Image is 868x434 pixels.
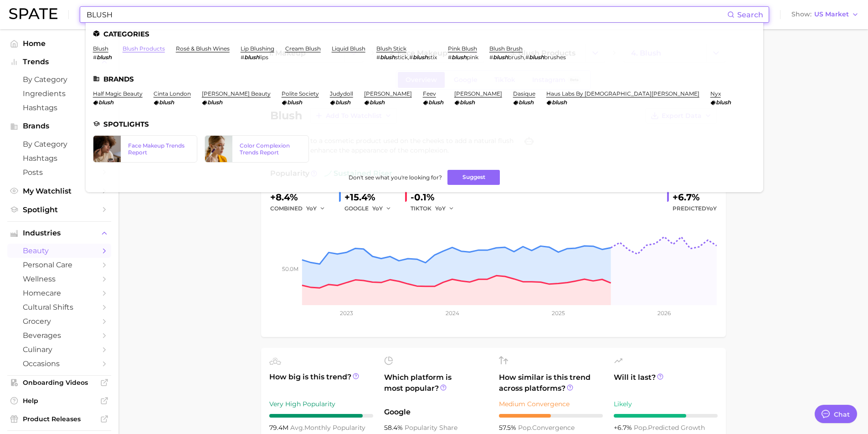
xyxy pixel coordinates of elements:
[306,204,317,212] span: YoY
[241,45,274,52] a: lip blushing
[513,90,535,97] a: dasique
[93,75,756,83] li: Brands
[269,424,290,432] span: 79.4m
[452,54,467,61] em: blush
[552,310,565,317] tspan: 2025
[241,54,244,61] span: #
[706,205,717,212] span: YoY
[23,359,96,368] span: occasions
[344,190,398,204] div: +15.4%
[123,45,165,52] a: blush products
[269,372,373,394] span: How big is this trend?
[269,398,373,409] div: Very High Popularity
[23,154,96,163] span: Hashtags
[413,54,428,61] em: blush
[380,54,395,61] em: blush
[282,90,319,97] a: polite society
[552,99,567,106] em: blush
[489,54,566,61] div: ,
[454,90,502,97] a: [PERSON_NAME]
[7,165,111,179] a: Posts
[791,12,812,17] span: Show
[290,424,365,432] span: monthly popularity
[7,36,111,51] a: Home
[7,394,111,408] a: Help
[376,54,437,61] div: ,
[493,54,508,61] em: blush
[428,54,437,61] span: stix
[435,204,446,212] span: YoY
[23,140,96,148] span: by Category
[23,103,96,112] span: Hashtags
[614,424,634,432] span: +6.7%
[518,424,575,432] span: convergence
[176,45,230,52] a: rosé & blush wines
[499,372,603,394] span: How similar is this trend across platforms?
[23,331,96,340] span: beverages
[335,99,350,106] em: blush
[285,45,321,52] a: cream blush
[259,54,268,61] span: lips
[7,357,111,371] a: occasions
[376,45,406,52] a: blush stick
[7,272,111,286] a: wellness
[614,372,718,394] span: Will it last?
[23,415,96,423] span: Product Releases
[614,398,718,409] div: Likely
[23,229,96,237] span: Industries
[372,203,392,214] button: YoY
[240,142,301,156] div: Color Complexion Trends Report
[737,10,763,19] span: Search
[23,205,96,214] span: Spotlight
[384,424,405,432] span: 58.4%
[384,372,488,402] span: Which platform is most popular?
[306,203,326,214] button: YoY
[467,54,478,61] span: pink
[7,203,111,217] a: Spotlight
[7,300,111,314] a: cultural shifts
[23,260,96,269] span: personal care
[716,99,731,106] em: blush
[339,310,353,317] tspan: 2023
[814,12,849,17] span: US Market
[445,310,459,317] tspan: 2024
[508,54,524,61] span: brush
[23,89,96,98] span: Ingredients
[23,39,96,48] span: Home
[499,414,603,418] div: 5 / 10
[499,424,518,432] span: 57.5%
[244,54,259,61] em: blush
[518,424,532,432] abbr: popularity index
[344,203,398,214] div: GOOGLE
[376,54,380,61] span: #
[98,99,113,106] em: blush
[7,412,111,426] a: Product Releases
[370,99,385,106] em: blush
[287,99,302,106] em: blush
[93,120,756,128] li: Spotlights
[23,303,96,311] span: cultural shifts
[423,90,436,97] a: feev
[395,54,408,61] span: stick
[428,99,443,106] em: blush
[332,45,365,52] a: liquid blush
[23,345,96,354] span: culinary
[7,119,111,133] button: Brands
[435,203,455,214] button: YoY
[448,54,452,61] span: #
[290,424,304,432] abbr: average
[9,8,57,19] img: SPATE
[7,244,111,258] a: beauty
[128,142,190,156] div: Face Makeup Trends Report
[93,90,143,97] a: half magic beauty
[23,317,96,326] span: grocery
[23,187,96,195] span: My Watchlist
[710,90,721,97] a: nyx
[673,190,717,204] div: +6.7%
[519,99,534,106] em: blush
[205,135,309,163] a: Color Complexion Trends Report
[97,54,112,61] em: blush
[7,101,111,115] a: Hashtags
[405,424,457,432] span: popularity share
[23,58,96,66] span: Trends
